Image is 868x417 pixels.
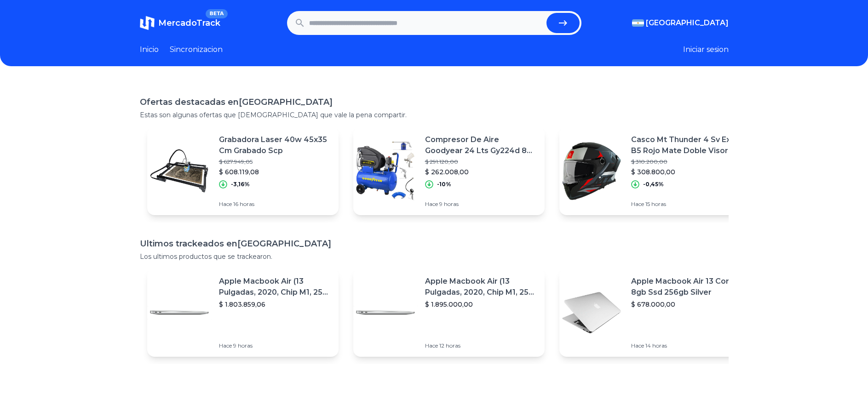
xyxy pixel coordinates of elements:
span: [GEOGRAPHIC_DATA] [646,17,729,29]
p: Casco Mt Thunder 4 Sv Exeo B5 Rojo Mate Doble Visor Rpm925 [631,134,743,156]
p: -10% [437,181,451,188]
a: Sincronizacion [170,44,223,55]
img: Argentina [632,19,644,27]
a: Featured imageApple Macbook Air (13 Pulgadas, 2020, Chip M1, 256 Gb De Ssd, 8 Gb De Ram) - Plata$... [147,268,339,357]
p: -3,16% [231,181,250,188]
img: Featured image [353,280,418,345]
p: Apple Macbook Air (13 Pulgadas, 2020, Chip M1, 256 Gb De Ssd, 8 Gb De Ram) - Plata [219,276,331,298]
img: Featured image [147,280,212,345]
p: Hace 9 horas [219,342,331,349]
h1: Ultimos trackeados en [GEOGRAPHIC_DATA] [140,237,729,250]
a: Featured imageApple Macbook Air (13 Pulgadas, 2020, Chip M1, 256 Gb De Ssd, 8 Gb De Ram) - Plata$... [353,268,545,357]
button: [GEOGRAPHIC_DATA] [632,17,729,29]
button: Iniciar sesion [683,44,729,55]
img: Featured image [559,280,624,345]
img: Featured image [559,139,624,203]
img: Featured image [147,139,212,203]
a: Featured imageApple Macbook Air 13 Core I5 8gb Ssd 256gb Silver$ 678.000,00Hace 14 horas [559,268,751,357]
p: $ 310.200,00 [631,158,743,166]
p: $ 1.803.859,06 [219,300,331,309]
p: Apple Macbook Air 13 Core I5 8gb Ssd 256gb Silver [631,276,743,298]
p: Estas son algunas ofertas que [DEMOGRAPHIC_DATA] que vale la pena compartir. [140,110,729,120]
p: Hace 9 horas [425,200,537,208]
p: Compresor De Aire Goodyear 24 Lts Gy224d 8 Bar Doble Salida [425,134,537,156]
p: $ 262.008,00 [425,167,537,177]
img: MercadoTrack [140,16,155,30]
p: Hace 12 horas [425,342,537,349]
p: Hace 14 horas [631,342,743,349]
h1: Ofertas destacadas en [GEOGRAPHIC_DATA] [140,96,729,109]
a: Featured imageGrabadora Laser 40w 45x35 Cm Grabado Scp$ 627.949,05$ 608.119,08-3,16%Hace 16 horas [147,127,339,215]
p: Hace 16 horas [219,200,331,208]
span: MercadoTrack [158,18,220,28]
p: Apple Macbook Air (13 Pulgadas, 2020, Chip M1, 256 Gb De Ssd, 8 Gb De Ram) - Plata [425,276,537,298]
p: $ 627.949,05 [219,158,331,166]
p: $ 1.895.000,00 [425,300,537,309]
a: Featured imageCompresor De Aire Goodyear 24 Lts Gy224d 8 Bar Doble Salida$ 291.120,00$ 262.008,00... [353,127,545,215]
a: Inicio [140,44,159,55]
p: $ 608.119,08 [219,167,331,177]
span: BETA [206,9,227,18]
p: Los ultimos productos que se trackearon. [140,252,729,261]
p: $ 291.120,00 [425,158,537,166]
p: $ 308.800,00 [631,167,743,177]
a: Featured imageCasco Mt Thunder 4 Sv Exeo B5 Rojo Mate Doble Visor Rpm925$ 310.200,00$ 308.800,00-... [559,127,751,215]
p: Grabadora Laser 40w 45x35 Cm Grabado Scp [219,134,331,156]
p: -0,45% [643,181,664,188]
img: Featured image [353,139,418,203]
p: Hace 15 horas [631,200,743,208]
p: $ 678.000,00 [631,300,743,309]
a: MercadoTrackBETA [140,16,220,30]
